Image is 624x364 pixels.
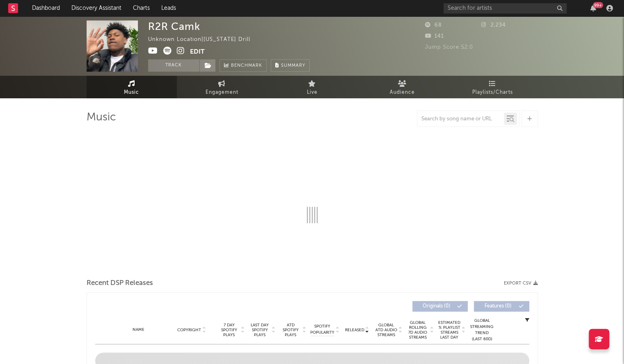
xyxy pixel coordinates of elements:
span: Music [124,88,139,97]
span: ATD Spotify Plays [280,323,302,337]
div: Unknown Location | [US_STATE] Drill [148,35,260,45]
span: Released [345,328,364,332]
span: Audience [390,88,415,97]
span: Playlists/Charts [472,88,513,97]
span: Spotify Popularity [310,323,334,336]
input: Search for artists [443,3,567,14]
div: R2R Camk [148,20,200,32]
div: Name [112,327,165,333]
span: Global Rolling 7D Audio Streams [407,320,429,340]
button: Track [148,59,199,72]
button: Originals(0) [412,301,468,312]
button: Features(0) [474,301,529,312]
a: Engagement [177,76,267,98]
span: Last Day Spotify Plays [249,323,271,337]
span: Live [307,88,318,97]
a: Playlists/Charts [448,76,538,98]
button: 99+ [590,5,596,11]
span: 2,234 [481,23,506,28]
span: 7 Day Spotify Plays [218,323,240,337]
a: Music [87,76,177,98]
span: 141 [425,34,444,39]
button: Edit [190,47,205,57]
span: 68 [425,23,442,28]
div: Global Streaming Trend (Last 60D) [470,318,494,342]
span: Features ( 0 ) [479,304,517,309]
span: Jump Score: 52.0 [425,45,473,50]
a: Live [267,76,357,98]
span: Benchmark [231,61,262,71]
span: Recent DSP Releases [87,278,153,288]
span: Global ATD Audio Streams [375,323,398,337]
span: Summary [281,63,305,68]
a: Audience [357,76,448,98]
span: Copyright [177,328,201,332]
span: Originals ( 0 ) [418,304,455,309]
a: Benchmark [219,59,267,72]
input: Search by song name or URL [417,116,504,122]
button: Summary [271,59,310,72]
div: 99 + [593,2,603,8]
span: Engagement [206,88,238,97]
button: Export CSV [504,281,538,286]
span: Estimated % Playlist Streams Last Day [438,320,461,340]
